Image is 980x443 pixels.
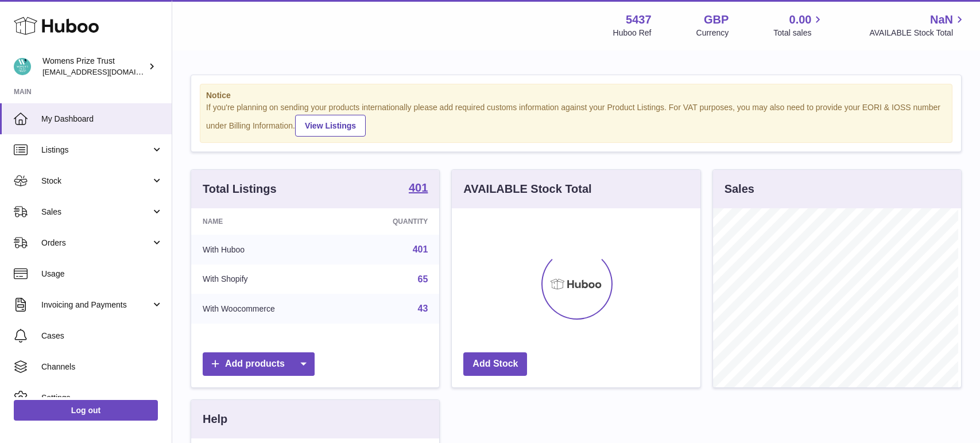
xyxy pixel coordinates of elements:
[191,235,345,265] td: With Huboo
[203,181,277,197] h3: Total Listings
[725,181,754,197] h3: Sales
[203,411,227,427] h3: Help
[42,56,146,77] div: Womens Prize Trust
[191,265,345,294] td: With Shopify
[41,145,151,156] span: Listings
[41,269,163,279] span: Usage
[191,294,345,324] td: With Woocommerce
[930,12,953,28] span: NaN
[14,58,31,75] img: internalAdmin-5437@internal.huboo.com
[14,400,158,421] a: Log out
[345,208,439,235] th: Quantity
[41,207,151,217] span: Sales
[41,238,151,248] span: Orders
[696,28,729,38] div: Currency
[41,393,163,403] span: Settings
[41,331,163,341] span: Cases
[463,352,527,376] a: Add Stock
[789,12,812,28] span: 0.00
[206,90,946,101] strong: Notice
[418,274,428,284] a: 65
[206,102,946,137] div: If you're planning on sending your products internationally please add required customs informati...
[413,244,428,254] a: 401
[41,300,151,310] span: Invoicing and Payments
[203,352,315,376] a: Add products
[869,12,966,38] a: NaN AVAILABLE Stock Total
[41,176,151,186] span: Stock
[409,182,428,193] strong: 401
[869,28,966,38] span: AVAILABLE Stock Total
[418,304,428,313] a: 43
[463,181,591,197] h3: AVAILABLE Stock Total
[41,362,163,372] span: Channels
[773,28,824,38] span: Total sales
[191,208,345,235] th: Name
[626,12,652,28] strong: 5437
[41,114,163,125] span: My Dashboard
[773,12,824,38] a: 0.00 Total sales
[42,67,169,76] span: [EMAIL_ADDRESS][DOMAIN_NAME]
[295,115,366,137] a: View Listings
[704,12,729,28] strong: GBP
[613,28,652,38] div: Huboo Ref
[409,182,428,196] a: 401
